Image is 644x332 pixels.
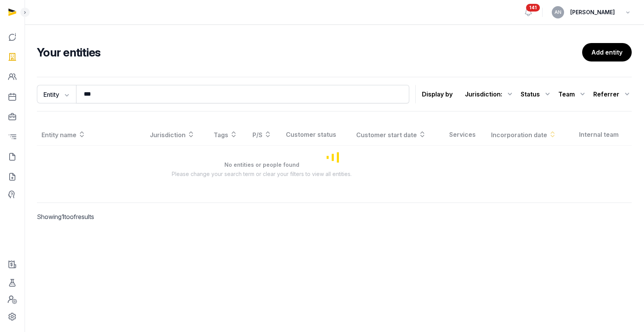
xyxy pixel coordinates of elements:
[465,88,515,100] div: Jurisdiction
[593,88,632,100] div: Referrer
[558,88,587,100] div: Team
[570,8,615,17] span: [PERSON_NAME]
[582,43,632,61] a: Add entity
[501,90,502,99] span: :
[422,88,453,100] p: Display by
[521,88,552,100] div: Status
[61,213,64,221] span: 1
[37,203,176,231] p: Showing to of results
[37,85,76,103] button: Entity
[552,6,564,18] button: AN
[37,124,632,190] div: Loading
[554,10,561,15] span: AN
[526,4,540,12] span: 141
[37,45,582,59] h2: Your entities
